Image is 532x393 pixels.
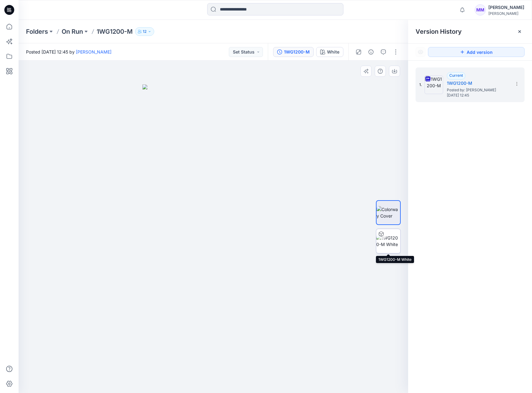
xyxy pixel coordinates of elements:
[447,93,509,97] span: [DATE] 12:45
[517,29,522,34] button: Close
[62,27,83,36] a: On Run
[366,47,376,57] button: Details
[316,47,343,57] button: White
[416,28,462,35] span: Version History
[273,47,314,57] button: 1WG1200-M
[447,87,509,93] span: Posted by: Bin Nengli
[416,47,425,57] button: Show Hidden Versions
[425,76,443,94] img: 1WG1200-M
[488,4,524,11] div: [PERSON_NAME]
[26,27,48,36] a: Folders
[475,4,486,15] div: MM
[135,27,154,36] button: 12
[284,49,310,55] div: 1WG1200-M
[377,206,400,219] img: Colorway Cover
[428,47,525,57] button: Add version
[447,80,509,87] h5: 1WG1200-M
[26,49,111,55] span: Posted [DATE] 12:45 by
[376,235,400,248] img: 1WG1200-M White
[143,28,146,35] p: 12
[488,11,524,16] div: [PERSON_NAME]
[142,84,285,393] img: eyJhbGciOiJIUzI1NiIsImtpZCI6IjAiLCJzbHQiOiJzZXMiLCJ0eXAiOiJKV1QifQ.eyJkYXRhIjp7InR5cGUiOiJzdG9yYW...
[419,82,422,88] span: 1.
[449,73,463,78] span: Current
[327,49,339,55] div: White
[76,49,111,54] a: [PERSON_NAME]
[97,27,133,36] p: 1WG1200-M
